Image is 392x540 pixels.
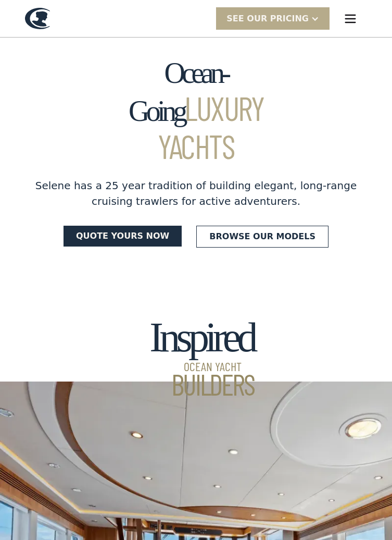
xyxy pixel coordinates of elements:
[113,57,280,165] h1: Ocean-Going
[216,7,330,30] div: SEE Our Pricing
[196,226,328,248] a: Browse our models
[158,88,263,166] span: Luxury Yachts
[334,2,367,35] div: menu
[138,373,254,396] span: Builders
[226,13,309,25] div: SEE Our Pricing
[138,314,254,396] h2: Inspired
[25,8,50,29] a: home
[64,226,182,247] a: Quote yours now
[30,178,363,209] div: Selene has a 25 year tradition of building elegant, long-range cruising trawlers for active adven...
[138,360,254,373] span: Ocean Yacht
